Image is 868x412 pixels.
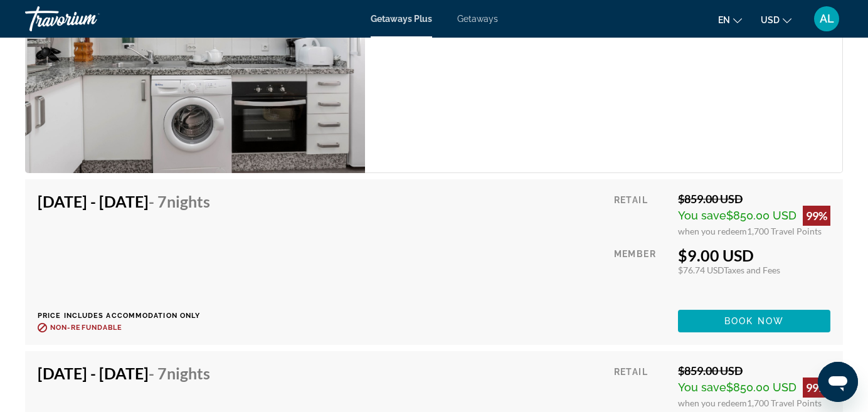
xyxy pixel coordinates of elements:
[167,192,210,211] span: Nights
[38,192,210,211] h4: [DATE] - [DATE]
[718,15,730,25] span: en
[747,226,822,236] span: 1,700 Travel Points
[803,378,830,398] div: 99%
[810,6,843,32] button: User Menu
[149,192,210,211] span: - 7
[371,14,432,24] a: Getaways Plus
[614,246,669,300] div: Member
[678,398,747,408] span: when you redeem
[457,14,498,24] a: Getaways
[678,226,747,236] span: when you redeem
[678,265,830,275] div: $76.74 USD
[724,316,784,326] span: Book now
[167,364,210,383] span: Nights
[761,15,780,25] span: USD
[678,364,830,378] div: $859.00 USD
[678,192,830,206] div: $859.00 USD
[726,381,797,394] span: $850.00 USD
[678,209,726,222] span: You save
[25,3,151,35] a: Travorium
[614,192,669,236] div: Retail
[820,13,834,25] span: AL
[149,364,210,383] span: - 7
[38,364,210,383] h4: [DATE] - [DATE]
[38,312,220,320] p: Price includes accommodation only
[747,398,822,408] span: 1,700 Travel Points
[726,209,797,222] span: $850.00 USD
[803,206,830,226] div: 99%
[614,364,669,408] div: Retail
[818,362,858,402] iframe: Button to launch messaging window
[678,246,830,265] div: $9.00 USD
[678,381,726,394] span: You save
[761,11,791,29] button: Change currency
[678,310,830,332] button: Book now
[718,11,742,29] button: Change language
[50,324,122,332] span: Non-refundable
[724,265,780,275] span: Taxes and Fees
